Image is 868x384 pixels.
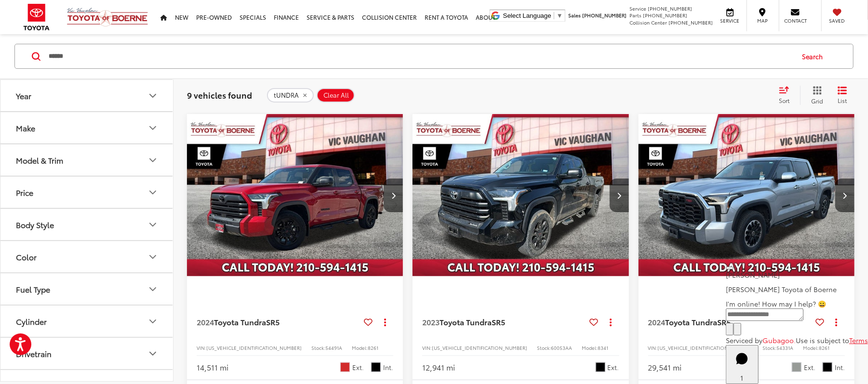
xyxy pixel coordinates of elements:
span: Toyota Tundra [214,316,266,327]
span: Sort [779,96,789,104]
span: 8261 [368,344,378,351]
div: Color [147,251,159,263]
span: Stock: [537,344,551,351]
span: SR5 [492,316,505,327]
span: ▼ [557,12,563,19]
div: Body Style [147,219,159,230]
span: SR5 [266,316,280,327]
button: Actions [602,314,619,331]
button: Select sort value [774,86,800,105]
span: Parts [629,12,641,19]
div: Drivetrain [147,348,159,359]
svg: Start Chat [730,346,755,371]
div: Fuel Type [16,284,50,294]
button: YearYear [0,80,174,111]
span: dropdown dots [610,318,612,326]
span: Saved [827,17,848,24]
a: 2023 Toyota Tundra SR52023 Toyota Tundra SR52023 Toyota Tundra SR52023 Toyota Tundra SR5 [412,114,629,276]
span: VIN: [648,344,658,351]
a: 2023Toyota TundraSR5 [422,317,586,327]
textarea: Type your message [726,308,803,321]
a: 2024 Toyota Tundra SR52024 Toyota Tundra SR52024 Toyota Tundra SR52024 Toyota Tundra SR5 [638,114,855,276]
button: Chat with SMS [726,323,734,335]
div: Price [16,188,33,197]
button: Grid View [800,86,830,105]
div: 2024 Toyota Tundra SR5 0 [187,114,404,276]
div: Price [147,187,159,198]
span: ​ [554,12,554,19]
span: [PHONE_NUMBER] [648,5,692,12]
span: [US_VEHICLE_IDENTIFICATION_NUMBER] [432,344,527,351]
span: Ext. [608,363,619,372]
span: Serviced by [726,335,762,345]
span: tUNDRA [274,91,299,99]
a: Gubagoo. [762,335,796,345]
span: Clear All [323,91,349,99]
button: Body StyleBody Style [0,209,174,240]
span: Model: [352,344,368,351]
a: 2024Toyota TundraSR5 [648,317,812,327]
span: Select Language [503,12,551,19]
p: [PERSON_NAME] Toyota of Boerne [726,284,868,294]
button: Next image [835,179,855,212]
div: Model & Trim [16,155,63,165]
button: CylinderCylinder [0,306,174,337]
p: [PERSON_NAME] [726,270,868,280]
div: Model & Trim [147,154,159,166]
div: Color [16,252,37,261]
a: 2024 Toyota Tundra SR52024 Toyota Tundra SR52024 Toyota Tundra SR52024 Toyota Tundra SR5 [187,114,404,276]
button: List View [830,86,855,105]
button: MakeMake [0,112,174,143]
span: Stock: [311,344,325,351]
div: 12,941 mi [422,362,455,373]
span: [PHONE_NUMBER] [582,12,627,19]
button: PricePrice [0,177,174,208]
a: Terms [849,335,868,345]
span: Service [719,17,741,24]
span: 60053AA [551,344,572,351]
span: Int. [383,363,393,372]
span: List [838,96,847,104]
span: VIN: [422,344,432,351]
span: Service [629,5,646,12]
span: Toyota Tundra [440,316,492,327]
span: Model: [582,344,598,351]
div: Drivetrain [16,349,52,358]
span: Supersonic Red [340,362,350,372]
span: SR5 [718,316,731,327]
div: 29,541 mi [648,362,682,373]
div: Body Style [16,220,54,229]
img: 2024 Toyota Tundra SR5 [187,114,404,277]
span: [US_VEHICLE_IDENTIFICATION_NUMBER] [206,344,302,351]
span: 9 vehicles found [187,89,252,101]
a: Select Language​ [503,12,563,19]
span: VIN: [197,344,206,351]
span: Sales [568,12,581,19]
img: 2024 Toyota Tundra SR5 [638,114,855,277]
span: [US_VEHICLE_IDENTIFICATION_NUMBER] [658,344,753,351]
span: 1 [741,373,744,383]
span: Midnight Black Metallic [596,362,605,372]
div: 2023 Toyota Tundra SR5 0 [412,114,629,276]
span: 54491A [325,344,342,351]
span: Ext. [352,363,364,372]
div: Cylinder [16,317,47,326]
a: 2024Toyota TundraSR5 [197,317,360,327]
span: Toyota Tundra [666,316,718,327]
span: Grid [811,97,823,105]
span: [PHONE_NUMBER] [643,12,687,19]
button: Send Message [734,323,741,335]
div: Year [147,90,159,102]
button: Actions [376,314,393,331]
input: Search by Make, Model, or Keyword [48,45,793,68]
button: Fuel TypeFuel Type [0,273,174,305]
span: Map [752,17,773,24]
button: Next image [384,179,403,212]
span: Use is subject to [796,335,849,345]
button: ColorColor [0,241,174,272]
span: Contact [784,17,807,24]
button: Model & TrimModel & Trim [0,144,174,176]
button: Search [793,44,837,68]
div: 14,511 mi [197,362,228,373]
button: Clear All [317,88,355,102]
